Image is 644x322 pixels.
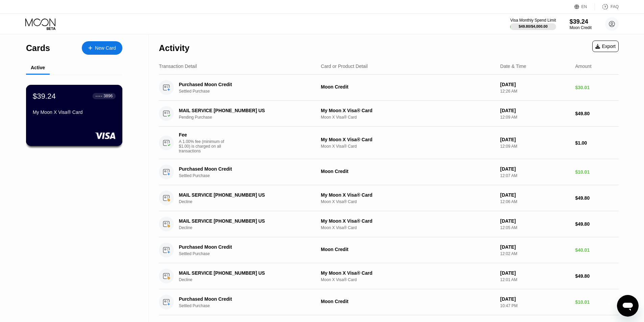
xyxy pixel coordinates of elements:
[500,108,570,113] div: [DATE]
[575,221,619,227] div: $49.80
[500,89,570,94] div: 12:26 AM
[159,75,619,101] div: Purchased Moon CreditSettled PurchaseMoon Credit[DATE]12:26 AM$30.01
[321,144,495,149] div: Moon X Visa® Card
[179,218,310,224] div: MAIL SERVICE [PHONE_NUMBER] US
[570,25,592,30] div: Moon Credit
[570,18,592,25] div: $39.24
[321,225,495,230] div: Moon X Visa® Card
[321,84,495,90] div: Moon Credit
[96,95,102,97] div: ● ● ● ●
[179,251,320,256] div: Settled Purchase
[595,44,616,49] div: Export
[570,18,592,30] div: $39.24Moon Credit
[159,127,619,159] div: FeeA 1.00% fee (minimum of $1.00) is charged on all transactionsMy Moon X Visa® CardMoon X Visa® ...
[95,45,116,51] div: New Card
[179,244,310,250] div: Purchased Moon Credit
[500,270,570,276] div: [DATE]
[179,192,310,198] div: MAIL SERVICE [PHONE_NUMBER] US
[500,192,570,198] div: [DATE]
[321,108,495,113] div: My Moon X Visa® Card
[179,296,310,302] div: Purchased Moon Credit
[159,43,189,53] div: Activity
[179,89,320,94] div: Settled Purchase
[575,85,619,90] div: $30.01
[321,115,495,120] div: Moon X Visa® Card
[321,137,495,142] div: My Moon X Visa® Card
[321,218,495,224] div: My Moon X Visa® Card
[179,115,320,120] div: Pending Purchase
[500,64,526,69] div: Date & Time
[575,111,619,116] div: $49.80
[159,211,619,237] div: MAIL SERVICE [PHONE_NUMBER] USDeclineMy Moon X Visa® CardMoon X Visa® Card[DATE]12:05 AM$49.80
[82,41,122,55] div: New Card
[575,299,619,305] div: $10.01
[575,140,619,146] div: $1.00
[500,218,570,224] div: [DATE]
[179,270,310,276] div: MAIL SERVICE [PHONE_NUMBER] US
[321,299,495,304] div: Moon Credit
[500,82,570,87] div: [DATE]
[179,277,320,282] div: Decline
[33,92,56,100] div: $39.24
[179,199,320,204] div: Decline
[33,109,116,115] div: My Moon X Visa® Card
[321,277,495,282] div: Moon X Visa® Card
[500,251,570,256] div: 12:02 AM
[179,166,310,172] div: Purchased Moon Credit
[321,199,495,204] div: Moon X Visa® Card
[500,137,570,142] div: [DATE]
[321,192,495,198] div: My Moon X Visa® Card
[159,289,619,315] div: Purchased Moon CreditSettled PurchaseMoon Credit[DATE]10:47 PM$10.01
[26,85,122,146] div: $39.24● ● ● ●3896My Moon X Visa® Card
[510,18,556,30] div: Visa Monthly Spend Limit$49.80/$4,000.00
[500,296,570,302] div: [DATE]
[159,185,619,211] div: MAIL SERVICE [PHONE_NUMBER] USDeclineMy Moon X Visa® CardMoon X Visa® Card[DATE]12:06 AM$49.80
[575,247,619,253] div: $40.01
[581,4,587,9] div: EN
[159,101,619,127] div: MAIL SERVICE [PHONE_NUMBER] USPending PurchaseMy Moon X Visa® CardMoon X Visa® Card[DATE]12:09 AM...
[500,166,570,172] div: [DATE]
[575,273,619,279] div: $49.80
[500,173,570,178] div: 12:07 AM
[500,303,570,308] div: 10:47 PM
[575,195,619,201] div: $49.80
[500,244,570,250] div: [DATE]
[179,108,310,113] div: MAIL SERVICE [PHONE_NUMBER] US
[26,43,50,53] div: Cards
[179,303,320,308] div: Settled Purchase
[519,24,548,28] div: $49.80 / $4,000.00
[321,64,368,69] div: Card or Product Detail
[500,199,570,204] div: 12:06 AM
[611,4,619,9] div: FAQ
[575,64,591,69] div: Amount
[31,65,45,70] div: Active
[179,139,230,153] div: A 1.00% fee (minimum of $1.00) is charged on all transactions
[179,225,320,230] div: Decline
[510,18,556,23] div: Visa Monthly Spend Limit
[159,263,619,289] div: MAIL SERVICE [PHONE_NUMBER] USDeclineMy Moon X Visa® CardMoon X Visa® Card[DATE]12:01 AM$49.80
[103,94,113,98] div: 3896
[574,3,595,10] div: EN
[500,225,570,230] div: 12:05 AM
[617,295,639,317] iframe: Кнопка запуска окна обмена сообщениями
[500,144,570,149] div: 12:09 AM
[179,82,310,87] div: Purchased Moon Credit
[500,115,570,120] div: 12:09 AM
[179,173,320,178] div: Settled Purchase
[321,169,495,174] div: Moon Credit
[321,247,495,252] div: Moon Credit
[500,277,570,282] div: 12:01 AM
[592,41,619,52] div: Export
[321,270,495,276] div: My Moon X Visa® Card
[159,237,619,263] div: Purchased Moon CreditSettled PurchaseMoon Credit[DATE]12:02 AM$40.01
[179,132,226,138] div: Fee
[159,159,619,185] div: Purchased Moon CreditSettled PurchaseMoon Credit[DATE]12:07 AM$10.01
[595,3,619,10] div: FAQ
[575,169,619,175] div: $10.01
[159,64,197,69] div: Transaction Detail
